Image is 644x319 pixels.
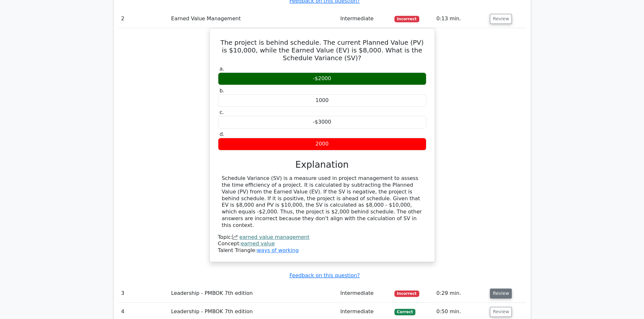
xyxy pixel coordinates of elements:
span: d. [220,131,224,137]
div: 1000 [218,94,426,107]
td: Leadership - PMBOK 7th edition [169,284,338,303]
button: Review [490,14,512,24]
h5: The project is behind schedule. The current Planned Value (PV) is $10,000, while the Earned Value... [217,39,427,62]
td: Intermediate [338,10,392,28]
td: 3 [119,284,169,303]
div: -$3000 [218,116,426,128]
td: Earned Value Management [169,10,338,28]
div: Topic: [218,234,426,241]
td: 2 [119,10,169,28]
span: a. [220,66,224,72]
span: Correct [394,309,415,315]
span: Incorrect [394,290,419,297]
td: Intermediate [338,284,392,303]
button: Review [490,307,512,317]
td: 0:13 min. [434,10,487,28]
span: Incorrect [394,16,419,22]
div: Schedule Variance (SV) is a measure used in project management to assess the time efficiency of a... [222,175,422,229]
a: earned value [241,240,275,247]
div: Concept: [218,240,426,247]
span: b. [220,88,224,94]
div: -$2000 [218,72,426,85]
button: Review [490,288,512,298]
a: ways of working [257,247,299,253]
a: Feedback on this question? [289,272,360,278]
div: Talent Triangle: [218,234,426,254]
h3: Explanation [222,159,422,170]
span: c. [220,109,224,115]
a: earned value management [239,234,309,240]
div: 2000 [218,138,426,150]
td: 0:29 min. [434,284,487,303]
